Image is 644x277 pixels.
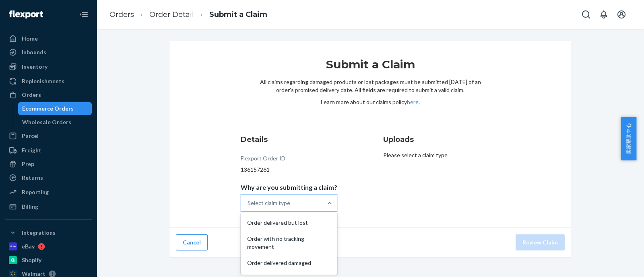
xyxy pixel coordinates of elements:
h3: Details [241,134,337,145]
div: Order with no tracking movement [242,231,336,255]
p: All claims regarding damaged products or lost packages must be submitted [DATE] of an order’s pro... [260,78,481,94]
div: Order delivered damaged [242,255,336,271]
a: Shopify [5,254,92,267]
p: Learn more about our claims policy . [260,98,481,106]
div: Wholesale Orders [22,118,71,126]
button: Review Claim [516,234,565,250]
div: Replenishments [22,77,64,85]
div: Inbounds [22,48,46,56]
a: Submit a Claim [209,10,267,19]
div: Billing [22,203,38,211]
a: Orders [109,10,134,19]
a: Wholesale Orders [18,116,92,129]
div: Ecommerce Orders [22,105,74,113]
button: Open notifications [596,6,612,23]
div: Shopify [22,256,41,264]
a: Returns [5,171,92,184]
div: Returns [22,174,43,182]
a: Home [5,32,92,45]
div: Inventory [22,63,47,71]
a: Orders [5,88,92,101]
a: Prep [5,158,92,170]
button: Integrations [5,226,92,239]
a: here [407,98,419,105]
div: Flexport Order ID [241,154,285,166]
div: eBay [22,242,35,250]
p: Please select a claim type [383,151,500,159]
h3: Uploads [383,134,500,145]
button: Open Search Box [578,6,594,23]
a: Parcel [5,129,92,142]
button: 卖家帮助中心 [621,117,636,160]
div: Reporting [22,188,49,196]
div: Select claim type [248,199,290,207]
div: Integrations [22,229,56,237]
a: eBay [5,240,92,253]
ol: breadcrumbs [103,3,274,27]
img: Flexport logo [9,10,43,18]
p: Why are you submitting a claim? [241,183,337,191]
div: Home [22,35,38,43]
h1: Submit a Claim [260,57,481,78]
a: Inventory [5,60,92,73]
a: Order Detail [149,10,194,19]
a: Freight [5,144,92,157]
div: Orders [22,91,41,99]
div: Order delivered but lost [242,215,336,231]
a: Replenishments [5,75,92,88]
div: Parcel [22,132,39,140]
a: Reporting [5,186,92,199]
div: Freight [22,146,41,154]
button: Cancel [176,234,208,250]
a: Billing [5,200,92,213]
div: Prep [22,160,34,168]
a: Inbounds [5,46,92,59]
button: Close Navigation [76,6,92,23]
button: Open account menu [613,6,630,23]
a: Ecommerce Orders [18,102,92,115]
div: 136157261 [241,166,337,174]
